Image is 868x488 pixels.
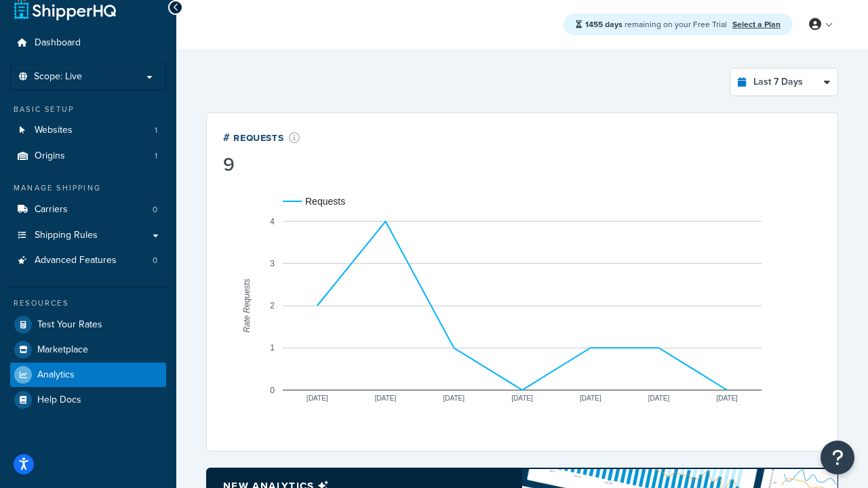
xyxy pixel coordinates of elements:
[153,204,157,216] span: 0
[375,394,397,402] text: [DATE]
[10,30,166,56] a: Dashboard
[10,363,166,387] a: Analytics
[10,248,166,273] a: Advanced Features0
[37,319,102,331] span: Test Your Rates
[716,394,738,402] text: [DATE]
[10,223,166,248] a: Shipping Rules
[35,204,68,216] span: Carriers
[821,441,854,474] button: Open Resource Center
[585,18,729,30] span: remaining on your Free Trial
[10,338,166,362] a: Marketplace
[10,118,166,143] li: Websites
[10,298,166,309] div: Resources
[37,394,81,406] span: Help Docs
[37,344,88,356] span: Marketplace
[648,394,670,402] text: [DATE]
[270,386,275,395] text: 0
[155,125,157,136] span: 1
[35,230,98,241] span: Shipping Rules
[155,150,157,162] span: 1
[242,279,252,332] text: Rate Requests
[10,388,166,412] a: Help Docs
[270,301,275,310] text: 2
[35,255,117,266] span: Advanced Features
[270,343,275,352] text: 1
[10,197,166,222] li: Carriers
[10,144,166,169] a: Origins1
[223,155,300,174] div: 9
[35,125,73,136] span: Websites
[35,37,81,49] span: Dashboard
[511,394,533,402] text: [DATE]
[270,259,275,268] text: 3
[10,118,166,143] a: Websites1
[34,71,82,83] span: Scope: Live
[10,144,166,169] li: Origins
[153,255,157,266] span: 0
[10,312,166,337] a: Test Your Rates
[307,394,328,402] text: [DATE]
[10,182,166,194] div: Manage Shipping
[270,217,275,226] text: 4
[305,196,345,207] text: Requests
[732,18,781,30] a: Select a Plan
[585,18,623,30] strong: 1455 days
[37,369,75,381] span: Analytics
[223,129,300,145] div: # Requests
[580,394,601,402] text: [DATE]
[10,248,166,273] li: Advanced Features
[443,394,465,402] text: [DATE]
[10,104,166,115] div: Basic Setup
[223,177,821,434] svg: A chart.
[35,150,65,162] span: Origins
[10,197,166,222] a: Carriers0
